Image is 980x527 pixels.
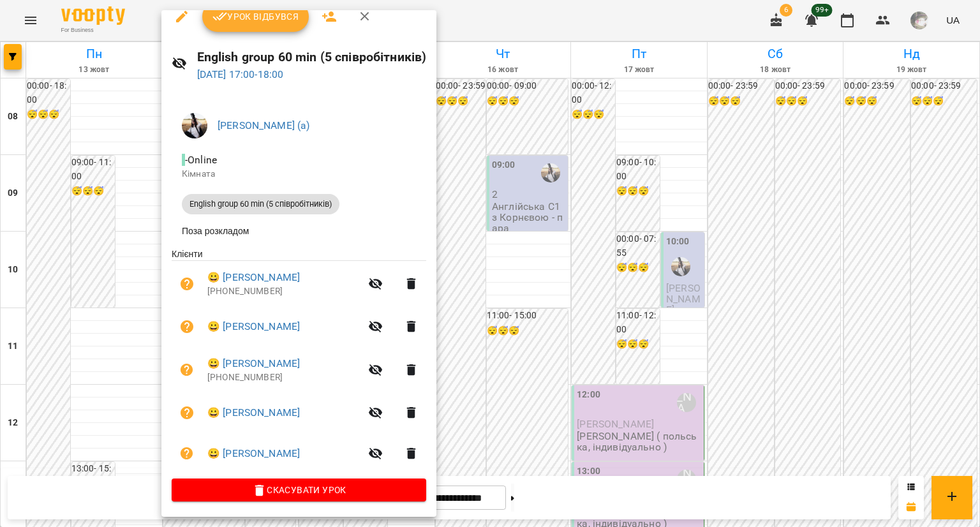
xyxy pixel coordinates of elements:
[172,397,202,428] button: Візит ще не сплачено. Додати оплату?
[207,371,360,384] p: [PHONE_NUMBER]
[202,1,309,32] button: Урок відбувся
[172,355,202,385] button: Візит ще не сплачено. Додати оплату?
[207,405,300,420] a: 😀 [PERSON_NAME]
[182,154,219,166] span: - Online
[212,9,299,24] span: Урок відбувся
[182,113,207,138] img: 947f4ccfa426267cd88e7c9c9125d1cd.jfif
[207,356,300,371] a: 😀 [PERSON_NAME]
[182,168,416,181] p: Кімната
[172,248,426,479] ul: Клієнти
[218,119,310,131] a: [PERSON_NAME] (а)
[207,319,300,334] a: 😀 [PERSON_NAME]
[172,438,202,469] button: Візит ще не сплачено. Додати оплату?
[172,479,426,501] button: Скасувати Урок
[172,269,202,299] button: Візит ще не сплачено. Додати оплату?
[172,219,426,242] li: Поза розкладом
[182,198,339,210] span: English group 60 min (5 співробітників)
[207,446,300,461] a: 😀 [PERSON_NAME]
[207,285,360,298] p: [PHONE_NUMBER]
[182,482,416,498] span: Скасувати Урок
[197,47,427,67] h6: English group 60 min (5 співробітників)
[207,270,300,285] a: 😀 [PERSON_NAME]
[197,68,284,80] a: [DATE] 17:00-18:00
[172,311,202,342] button: Візит ще не сплачено. Додати оплату?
